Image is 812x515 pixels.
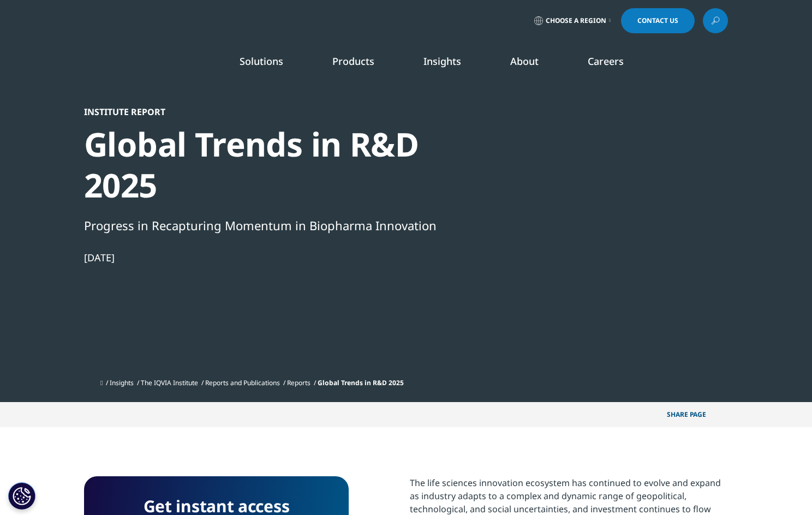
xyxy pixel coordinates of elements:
[84,251,458,264] div: [DATE]
[423,55,461,68] a: Insights
[621,8,695,33] a: Contact Us
[287,378,311,387] a: Reports
[318,378,404,387] span: Global Trends in R&D 2025
[659,402,728,427] button: Share PAGEShare PAGE
[510,55,539,68] a: About
[546,16,606,25] span: Choose a Region
[176,38,728,89] nav: Primary
[588,55,624,68] a: Careers
[332,55,374,68] a: Products
[84,124,458,206] div: Global Trends in R&D 2025
[8,482,35,510] button: Cookie Settings
[110,378,134,387] a: Insights
[659,402,728,427] p: Share PAGE
[205,378,280,387] a: Reports and Publications
[141,378,198,387] a: The IQVIA Institute
[84,216,458,235] div: Progress in Recapturing Momentum in Biopharma Innovation
[637,17,678,24] span: Contact Us
[84,106,458,117] div: Institute Report
[240,55,283,68] a: Solutions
